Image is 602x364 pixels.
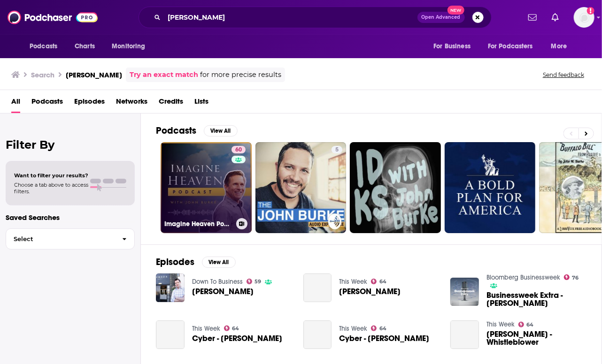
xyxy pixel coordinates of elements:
[574,7,594,28] span: Logged in as JohnJMudgett
[235,145,242,155] span: 60
[66,70,122,79] h3: [PERSON_NAME]
[339,325,367,333] a: This Week
[417,12,465,23] button: Open AdvancedNew
[379,326,386,331] span: 64
[486,330,587,346] span: [PERSON_NAME] - Whistleblower
[518,322,534,327] a: 64
[540,71,587,79] button: Send feedback
[486,273,560,281] a: Bloomberg Businessweek
[192,288,254,296] span: [PERSON_NAME]
[527,323,534,327] span: 64
[587,7,594,15] svg: Add a profile image
[545,38,579,55] button: open menu
[450,278,479,306] img: Businessweek Extra - John Burke
[164,220,232,228] h3: Imagine Heaven Podcast with [PERSON_NAME]
[232,326,239,331] span: 64
[116,94,147,113] a: Networks
[335,145,339,155] span: 5
[156,256,194,268] h2: Episodes
[486,291,587,307] span: Businessweek Extra - [PERSON_NAME]
[194,94,208,113] a: Lists
[11,94,20,113] a: All
[156,125,238,136] a: PodcastsView All
[6,213,135,222] p: Saved Searches
[422,15,461,20] span: Open Advanced
[486,320,515,328] a: This Week
[156,320,185,349] a: Cyber - John Burke
[339,288,401,296] a: John Burke
[161,142,252,233] a: 60Imagine Heaven Podcast with [PERSON_NAME]
[255,280,261,284] span: 59
[8,8,98,26] img: Podchaser - Follow, Share and Rate Podcasts
[448,6,464,15] span: New
[450,320,479,349] a: John Burke - Whistleblower
[192,278,243,286] a: Down To Business
[31,94,63,113] a: Podcasts
[486,330,587,346] a: John Burke - Whistleblower
[69,38,100,55] a: Charts
[156,125,196,136] h2: Podcasts
[574,7,594,28] button: Show profile menu
[14,172,88,179] span: Want to filter your results?
[548,9,563,25] a: Show notifications dropdown
[433,40,471,53] span: For Business
[74,94,105,113] a: Episodes
[14,182,88,195] span: Choose a tab above to access filters.
[303,273,332,302] a: John Burke
[6,138,135,152] h2: Filter By
[192,334,282,342] span: Cyber - [PERSON_NAME]
[339,334,429,342] span: Cyber - [PERSON_NAME]
[255,142,347,233] a: 5
[156,273,185,302] img: John Burke
[6,236,115,242] span: Select
[332,146,342,153] a: 5
[139,7,492,28] div: Search podcasts, credits, & more...
[164,10,417,25] input: Search podcasts, credits, & more...
[371,279,386,284] a: 64
[105,38,157,55] button: open menu
[23,38,69,55] button: open menu
[200,69,281,80] span: for more precise results
[112,40,145,53] span: Monitoring
[31,70,54,79] h3: Search
[525,9,540,25] a: Show notifications dropdown
[192,288,254,296] a: John Burke
[339,288,401,296] span: [PERSON_NAME]
[224,326,239,331] a: 64
[159,94,183,113] a: Credits
[30,40,57,53] span: Podcasts
[551,40,567,53] span: More
[482,38,547,55] button: open menu
[427,38,482,55] button: open menu
[339,278,367,286] a: This Week
[130,69,198,80] a: Try an exact match
[6,228,135,250] button: Select
[232,146,246,153] a: 60
[192,325,220,333] a: This Week
[488,40,533,53] span: For Podcasters
[572,276,579,280] span: 76
[574,7,594,28] img: User Profile
[192,334,282,342] a: Cyber - John Burke
[247,279,262,284] a: 59
[379,280,386,284] span: 64
[156,256,236,268] a: EpisodesView All
[202,257,236,268] button: View All
[371,326,386,331] a: 64
[339,334,429,342] a: Cyber - John Burke
[75,40,95,53] span: Charts
[204,125,238,136] button: View All
[486,291,587,307] a: Businessweek Extra - John Burke
[564,274,579,280] a: 76
[303,320,332,349] a: Cyber - John Burke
